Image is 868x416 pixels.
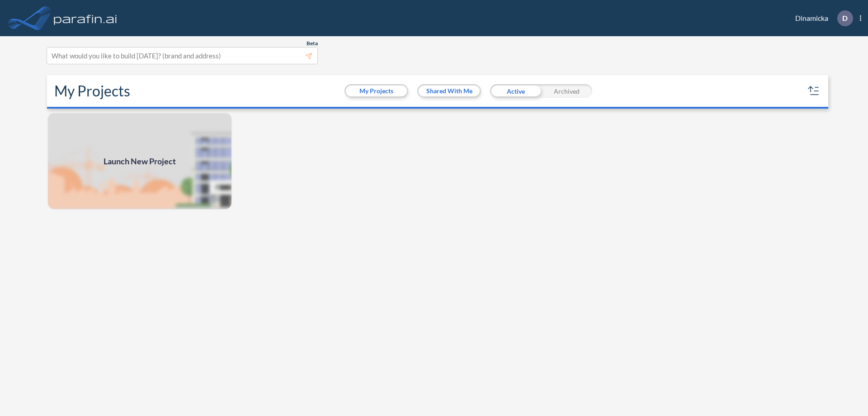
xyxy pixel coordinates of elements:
[490,84,541,98] div: Active
[807,84,821,98] button: sort
[346,86,407,96] button: My Projects
[104,155,176,167] span: Launch New Project
[54,82,130,100] h2: My Projects
[47,112,232,210] img: add
[52,9,119,27] img: logo
[307,40,318,47] span: Beta
[842,14,848,22] p: D
[541,84,592,98] div: Archived
[47,112,232,210] a: Launch New Project
[419,86,480,96] button: Shared With Me
[782,10,861,26] div: Dinamicka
